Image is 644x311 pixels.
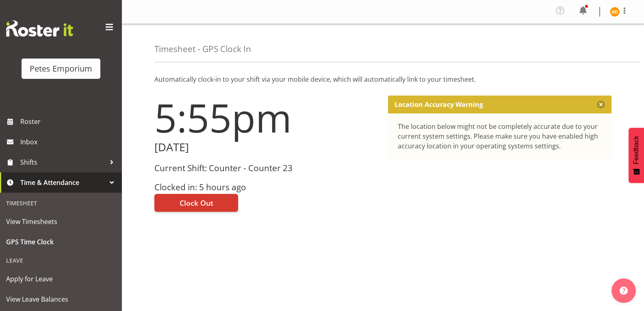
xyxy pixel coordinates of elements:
span: Time & Attendance [20,176,106,189]
h4: Timesheet - GPS Clock In [154,44,251,54]
span: Clock Out [180,198,213,208]
button: Feedback - Show survey [629,128,644,183]
div: Petes Emporium [30,63,92,75]
img: help-xxl-2.png [620,287,628,295]
h3: Current Shift: Counter - Counter 23 [154,163,378,173]
a: View Timesheets [2,211,120,232]
a: GPS Time Clock [2,232,120,252]
span: View Leave Balances [6,293,116,305]
img: amelia-denz7002.jpg [610,7,620,17]
span: Apply for Leave [6,273,116,285]
a: View Leave Balances [2,289,120,309]
button: Clock Out [154,194,238,212]
a: Apply for Leave [2,269,120,289]
span: Feedback [633,136,640,164]
img: Rosterit website logo [6,20,73,37]
p: Location Accuracy Warning [395,100,483,109]
h3: Clocked in: 5 hours ago [154,183,378,192]
div: Timesheet [2,195,120,211]
h2: [DATE] [154,141,378,154]
p: Automatically clock-in to your shift via your mobile device, which will automatically link to you... [154,74,611,84]
div: The location below might not be completely accurate due to your current system settings. Please m... [398,122,602,151]
span: Shifts [20,156,106,168]
span: GPS Time Clock [6,236,116,248]
span: Roster [20,115,118,128]
span: View Timesheets [6,215,116,228]
div: Leave [2,252,120,269]
button: Close message [597,100,605,109]
span: Inbox [20,136,118,148]
h1: 5:55pm [154,96,378,139]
